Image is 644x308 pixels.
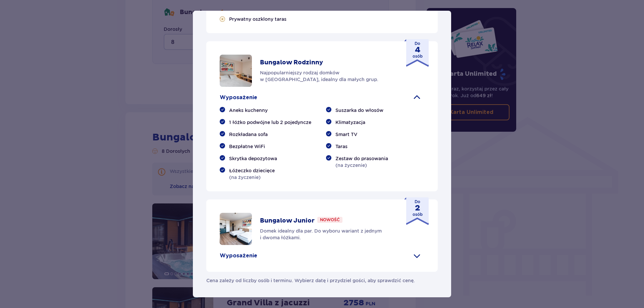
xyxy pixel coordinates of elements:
p: Wyposażenie [220,252,257,259]
p: Bungalow Rodzinny [260,59,323,67]
img: overview of beds in bungalow [220,213,252,245]
span: Prywatny oszklony taras [229,16,286,22]
img: check.7409c2960eab9f3879fc6eafc719e76d.svg [220,143,225,148]
p: Domek idealny dla par. Do wyboru wariant z jednym i dwoma łóżkami. [260,228,393,241]
span: Zestaw do prasowania [335,155,388,162]
span: Rozkładana sofa [229,131,268,138]
span: Aneks kuchenny [229,107,268,114]
img: check.7409c2960eab9f3879fc6eafc719e76d.svg [326,107,331,112]
p: Do osób [413,199,423,218]
img: check.7409c2960eab9f3879fc6eafc719e76d.svg [326,131,331,136]
span: Smart TV [335,131,357,138]
img: check.7409c2960eab9f3879fc6eafc719e76d.svg [326,143,331,148]
p: Do osób [413,41,423,59]
p: Cena zależy od liczby osób i terminu. Wybierz datę i przydziel gości, aby sprawdzić cenę. [206,272,415,284]
p: (na życzenie) [229,167,275,181]
p: Bungalow Junior [260,217,315,225]
p: Nowość [320,217,340,223]
img: check.7409c2960eab9f3879fc6eafc719e76d.svg [220,131,225,136]
img: check.7409c2960eab9f3879fc6eafc719e76d.svg [220,155,225,161]
img: check.7409c2960eab9f3879fc6eafc719e76d.svg [220,119,225,124]
strong: 4 [413,47,423,53]
img: overview of beds in bungalow [220,55,252,87]
span: Łóżeczko dziecięce [229,167,275,174]
strong: 2 [413,205,423,211]
span: Bezpłatne WiFi [229,143,265,150]
p: Wyposażenie [220,94,257,101]
img: check.7409c2960eab9f3879fc6eafc719e76d.svg [220,167,225,173]
span: Taras [335,143,347,150]
img: check.7409c2960eab9f3879fc6eafc719e76d.svg [326,155,331,161]
img: check.7409c2960eab9f3879fc6eafc719e76d.svg [326,119,331,124]
img: check.7409c2960eab9f3879fc6eafc719e76d.svg [220,107,225,112]
p: (na życzenie) [335,155,388,169]
span: Klimatyzacja [335,119,365,126]
span: Skrytka depozytowa [229,155,277,162]
span: 1 łóżko podwójne lub 2 pojedyncze [229,119,311,126]
span: Suszarka do włosów [335,107,383,114]
img: star-gold.f292ff9f95a8f3fcc5d91c34467dfd2f.svg [220,16,225,22]
p: Najpopularniejszy rodzaj domków w [GEOGRAPHIC_DATA], idealny dla małych grup. [260,69,393,83]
